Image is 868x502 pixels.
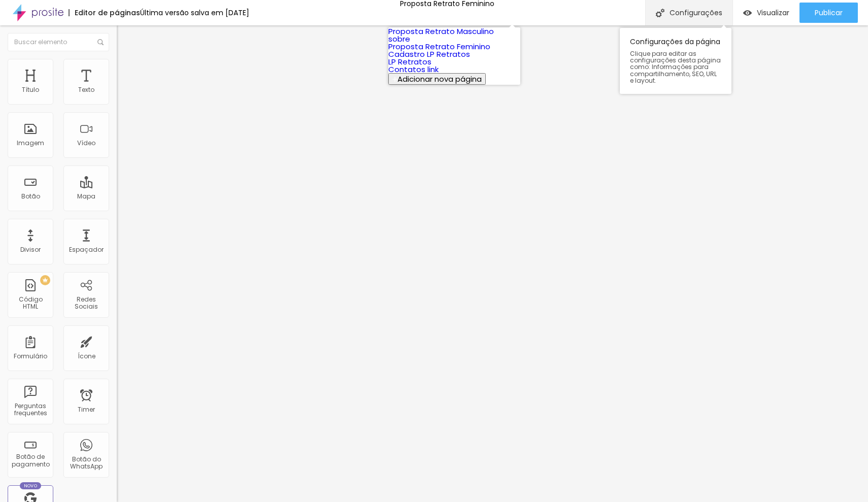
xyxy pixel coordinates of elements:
a: LP Retratos [388,56,431,67]
div: Botão [21,193,40,200]
button: Publicar [799,3,858,23]
div: Mapa [77,193,95,200]
div: Divisor [20,246,41,253]
iframe: Editor [117,25,868,502]
a: Proposta Retrato Feminino [388,41,490,52]
div: Formulário [14,353,47,360]
div: Botão de pagamento [10,453,50,468]
input: Buscar elemento [8,33,109,51]
div: Espaçador [69,246,104,253]
span: Clique para editar as configurações desta página como: Informações para compartilhamento, SEO, UR... [630,50,721,84]
div: Vídeo [77,140,95,147]
div: Imagem [17,140,44,147]
div: Última versão salva em [DATE] [140,9,249,16]
a: Proposta Retrato Masculino [388,26,494,37]
div: Editor de páginas [69,9,140,16]
div: Botão do WhatsApp [66,456,106,471]
a: Contatos link [388,64,439,75]
img: Icone [97,39,104,45]
img: Icone [656,9,664,17]
div: Título [22,86,39,93]
div: Configurações da página [620,28,731,94]
div: Redes Sociais [66,296,106,311]
div: Texto [78,86,94,93]
span: Publicar [815,9,843,17]
img: view-1.svg [743,9,752,17]
span: Adicionar nova página [397,74,482,84]
div: Timer [78,406,95,413]
a: Cadastro LP Retratos [388,49,470,59]
div: Perguntas frequentes [10,403,50,417]
button: Visualizar [733,3,799,23]
span: Visualizar [757,9,789,17]
div: Código HTML [10,296,50,311]
a: sobre [388,34,410,44]
div: Novo [20,482,42,489]
div: Ícone [78,353,95,360]
button: Adicionar nova página [388,73,486,85]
